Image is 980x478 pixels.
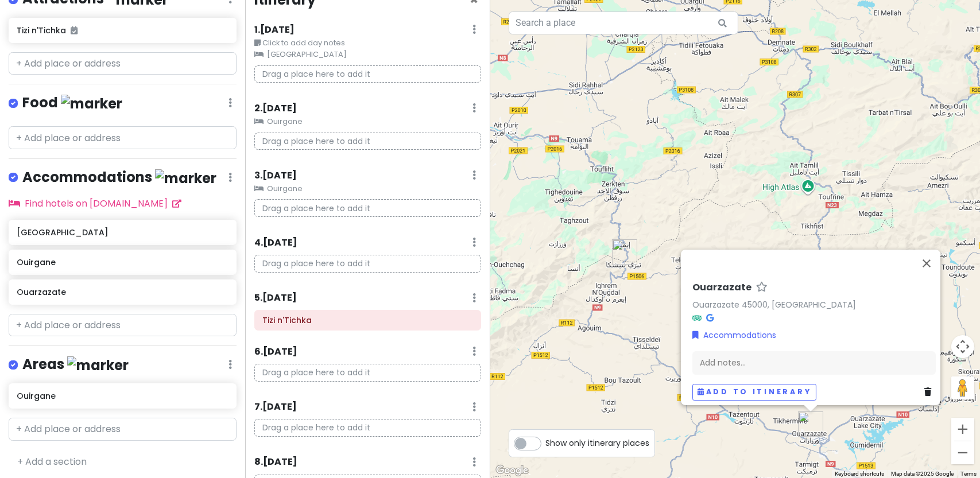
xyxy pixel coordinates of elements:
h6: [GEOGRAPHIC_DATA] [17,227,228,238]
button: Keyboard shortcuts [835,470,884,478]
h4: Accommodations [22,168,216,187]
a: Delete place [924,386,936,398]
div: Tizi n'Tichka [607,235,642,269]
p: Drag a place here to add it [254,65,481,83]
input: + Add place or address [9,52,237,75]
button: Zoom in [951,418,974,441]
h6: 5 . [DATE] [254,292,297,304]
img: Google [493,463,531,478]
h6: Ouarzazate [692,282,752,294]
h6: 8 . [DATE] [254,456,297,468]
i: Google Maps [706,313,714,321]
a: Terms (opens in new tab) [960,471,977,477]
h6: 7 . [DATE] [254,401,297,413]
h6: 4 . [DATE] [254,237,297,249]
img: marker [61,95,122,112]
button: Add to itinerary [692,384,816,401]
img: marker [67,356,129,374]
i: Tripadvisor [692,313,702,321]
button: Zoom out [951,441,974,464]
input: + Add place or address [9,418,237,441]
input: Search a place [509,11,738,34]
a: Accommodations [692,329,776,341]
button: Map camera controls [951,335,974,358]
input: + Add place or address [9,126,237,149]
div: Ouarzazate [793,407,828,441]
a: + Add a section [17,455,87,468]
a: Ouarzazate 45000, [GEOGRAPHIC_DATA] [692,298,856,310]
a: Open this area in Google Maps (opens a new window) [493,463,531,478]
small: [GEOGRAPHIC_DATA] [254,49,481,60]
small: Ouirgane [254,183,481,195]
a: Find hotels on [DOMAIN_NAME] [9,197,181,210]
button: Close [913,250,940,277]
h6: Ouirgane [17,391,228,401]
div: Add notes... [692,351,936,375]
small: Ouirgane [254,116,481,127]
h4: Food [22,94,122,112]
h4: Areas [22,355,129,374]
img: marker [155,169,216,187]
input: + Add place or address [9,314,237,337]
i: Added to itinerary [71,26,78,34]
p: Drag a place here to add it [254,255,481,273]
h6: 6 . [DATE] [254,346,297,358]
p: Drag a place here to add it [254,364,481,382]
h6: Tizi n'Tichka [17,25,228,36]
p: Drag a place here to add it [254,133,481,150]
a: Star place [756,282,768,294]
h6: Ouarzazate [17,287,228,297]
h6: 3 . [DATE] [254,170,297,182]
h6: Ouirgane [17,257,228,267]
button: Drag Pegman onto the map to open Street View [951,376,974,399]
h6: Tizi n'Tichka [262,315,473,325]
h6: 2 . [DATE] [254,103,297,115]
p: Drag a place here to add it [254,199,481,217]
p: Drag a place here to add it [254,419,481,437]
span: Show only itinerary places [546,437,650,449]
h6: 1 . [DATE] [254,24,295,36]
small: Click to add day notes [254,37,481,49]
span: Map data ©2025 Google [891,471,954,477]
